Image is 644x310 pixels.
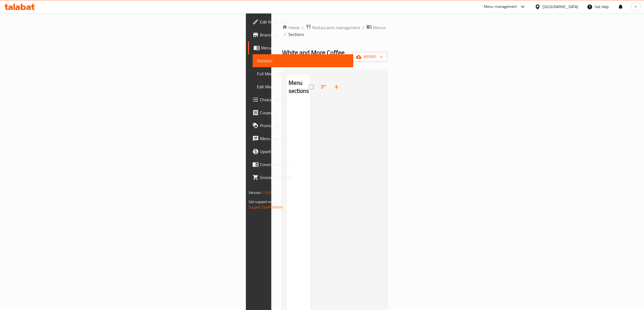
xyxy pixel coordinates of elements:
a: Menus [366,24,385,31]
a: Branches [248,28,354,41]
a: Coupons [248,106,354,119]
a: Sections [253,54,354,67]
a: Coverage Report [248,158,354,171]
span: h [635,4,637,10]
span: Edit Menu [257,83,349,90]
button: Add section [330,80,343,93]
a: Support.OpsPlatform [249,204,283,211]
a: Grocery Checklist [248,171,354,184]
span: Upsell [260,148,349,155]
span: 1.0.0 [263,189,271,196]
a: Promotions [248,119,354,132]
span: Menus [261,45,349,51]
button: import [353,52,387,62]
span: Coverage Report [260,161,349,168]
span: Get support on: [249,198,273,205]
span: Edit Restaurant [260,19,349,25]
li: / [362,24,364,31]
span: Menus [373,24,385,31]
nav: Menu sections [286,100,311,104]
span: import [357,53,383,60]
a: Upsell [248,145,354,158]
a: Edit Restaurant [248,15,354,28]
a: Edit Menu [253,80,354,93]
a: Menus [248,41,354,54]
span: Version: [249,189,262,196]
div: [GEOGRAPHIC_DATA] [543,4,578,10]
a: Choice Groups [248,93,354,106]
span: Sections [257,58,349,64]
span: Branches [260,32,349,38]
span: Full Menu View [257,70,349,77]
span: Coupons [260,109,349,116]
span: Menu disclaimer [260,135,349,142]
span: Grocery Checklist [260,174,349,181]
a: Full Menu View [253,67,354,80]
a: Menu disclaimer [248,132,354,145]
span: Promotions [260,122,349,129]
span: Choice Groups [260,96,349,103]
div: Menu-management [484,4,517,10]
